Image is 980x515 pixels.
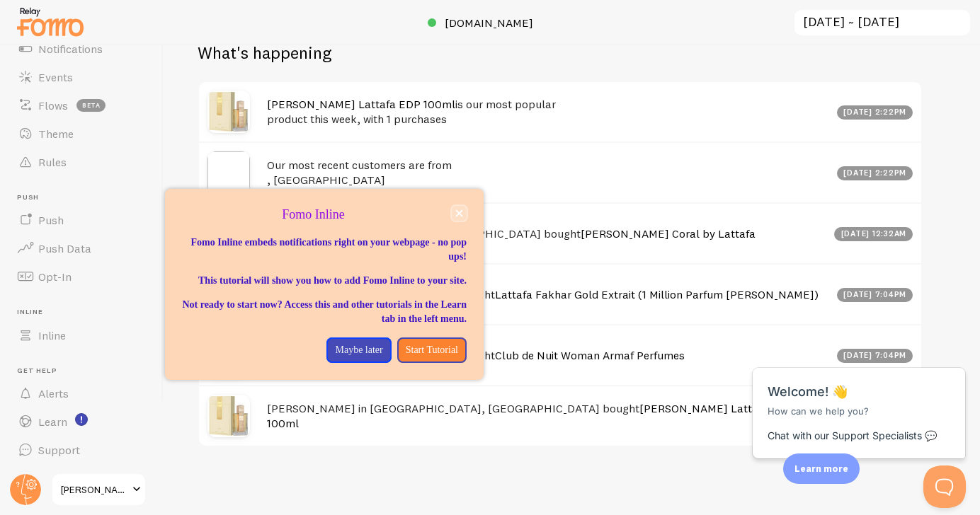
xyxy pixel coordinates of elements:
[38,270,72,284] span: Opt-In
[8,407,154,436] a: Learn
[8,63,154,91] a: Events
[38,241,91,255] span: Push Data
[452,206,467,221] button: close,
[335,343,382,357] p: Maybe later
[8,262,154,291] a: Opt-In
[182,206,467,224] p: Fomo Inline
[38,70,73,84] span: Events
[923,465,966,508] iframe: Help Scout Beacon - Open
[38,98,68,112] span: Flows
[8,206,154,234] a: Push
[8,234,154,262] a: Push Data
[267,97,828,126] h4: is our most popular product this week, with 1 purchases
[267,401,825,430] h4: [PERSON_NAME] in [GEOGRAPHIC_DATA], [GEOGRAPHIC_DATA] bought
[38,127,74,141] span: Theme
[17,308,154,317] span: Inline
[8,120,154,148] a: Theme
[794,462,848,475] p: Learn more
[182,298,467,326] p: Not ready to start now? Access this and other tutorials in the Learn tab in the left menu.
[267,226,826,241] h4: Siviwe in [GEOGRAPHIC_DATA], [GEOGRAPHIC_DATA] bought
[495,287,819,301] a: Lattafa Fakhar Gold Extrait (1 Million Parfum [PERSON_NAME])
[38,415,67,429] span: Learn
[837,288,913,302] div: [DATE] 7:04pm
[8,379,154,407] a: Alerts
[17,366,154,376] span: Get Help
[38,443,80,457] span: Support
[8,35,154,63] a: Notifications
[406,343,458,357] p: Start Tutorial
[837,105,913,120] div: [DATE] 2:22pm
[8,91,154,120] a: Flows beta
[581,226,756,241] a: [PERSON_NAME] Coral by Lattafa
[267,401,793,430] a: [PERSON_NAME] Lattafa EDP 100ml
[8,436,154,464] a: Support
[8,148,154,176] a: Rules
[326,337,391,363] button: Maybe later
[61,481,128,498] span: [PERSON_NAME] Beauty
[38,155,67,169] span: Rules
[267,97,455,111] a: [PERSON_NAME] Lattafa EDP 100ml
[267,348,828,363] h4: [PERSON_NAME] in somewhere cool, bought
[38,386,69,400] span: Alerts
[165,189,484,380] div: Fomo Inline
[746,332,974,465] iframe: Help Scout Beacon - Messages and Notifications
[834,227,913,241] div: [DATE] 12:32am
[76,99,106,112] span: beta
[182,274,467,288] p: This tutorial will show you how to add Fomo Inline to your site.
[38,213,64,227] span: Push
[267,158,828,187] h4: Our most recent customers are from , [GEOGRAPHIC_DATA]
[38,328,66,342] span: Inline
[15,4,86,40] img: fomo-relay-logo-orange.svg
[182,236,467,264] p: Fomo Inline embeds notifications right on your webpage - no pop ups!
[51,473,147,507] a: [PERSON_NAME] Beauty
[495,348,685,362] a: Club de Nuit Woman Armaf Perfumes
[75,413,88,426] svg: <p>Watch New Feature Tutorials!</p>
[267,287,828,302] h4: [PERSON_NAME] in somewhere cool, bought
[38,42,103,56] span: Notifications
[397,337,467,363] button: Start Tutorial
[17,193,154,202] span: Push
[837,166,913,180] div: [DATE] 2:22pm
[783,453,860,484] div: Learn more
[198,42,331,64] h2: What's happening
[8,321,154,349] a: Inline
